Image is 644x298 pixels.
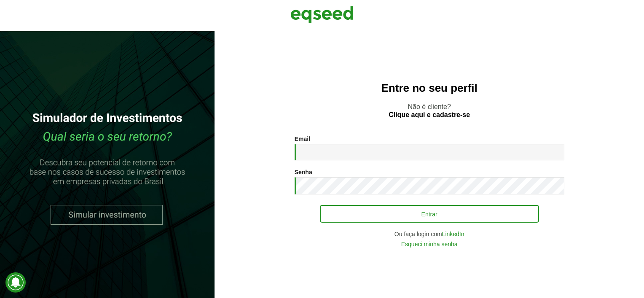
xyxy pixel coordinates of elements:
[442,231,464,237] a: LinkedIn
[401,241,458,247] a: Esqueci minha senha
[231,103,627,119] p: Não é cliente?
[320,205,539,223] button: Entrar
[231,82,627,94] h2: Entre no seu perfil
[295,169,312,175] label: Senha
[290,4,354,25] img: EqSeed Logo
[295,231,564,237] div: Ou faça login com
[389,112,470,118] a: Clique aqui e cadastre-se
[295,136,310,142] label: Email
